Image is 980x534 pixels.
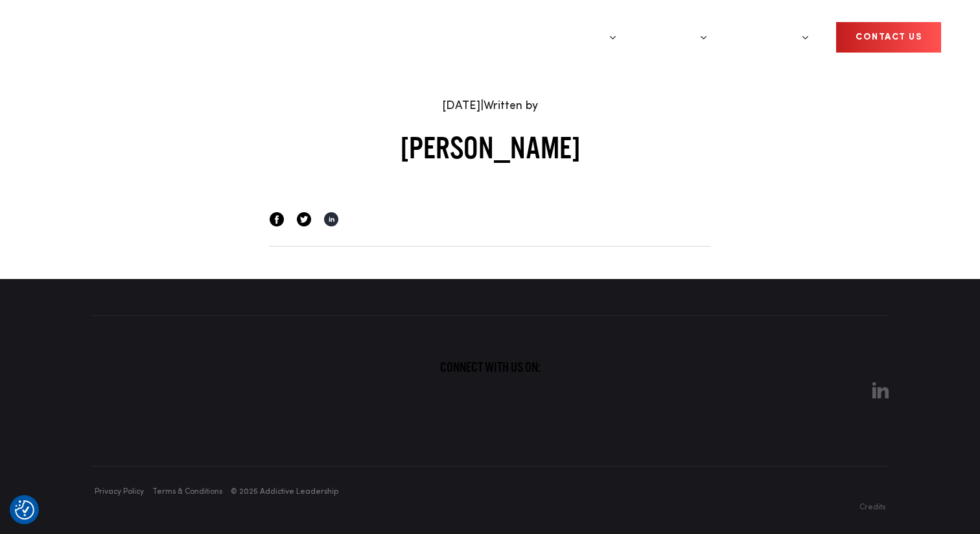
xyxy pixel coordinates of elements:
a: Privacy Policy [91,488,147,496]
button: Consent Preferences [15,500,34,520]
a: Speaking [635,13,707,62]
a: Resources [725,13,810,62]
span: Written by [484,100,538,112]
a: Home [39,25,117,51]
span: [DATE] [442,100,480,112]
a: Programs [535,13,616,62]
h4: Connect with us on: [91,359,889,376]
span: © 2025 Addictive Leadership [227,488,342,496]
p: | [270,97,710,115]
a: Our Approach [429,13,531,62]
h2: [PERSON_NAME] [270,128,710,167]
a: CONTACT US [836,22,941,53]
img: Linkedin [872,382,889,398]
button: Credits [856,498,889,516]
img: Revisit consent button [15,500,34,520]
a: Terms & Conditions [149,488,226,496]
